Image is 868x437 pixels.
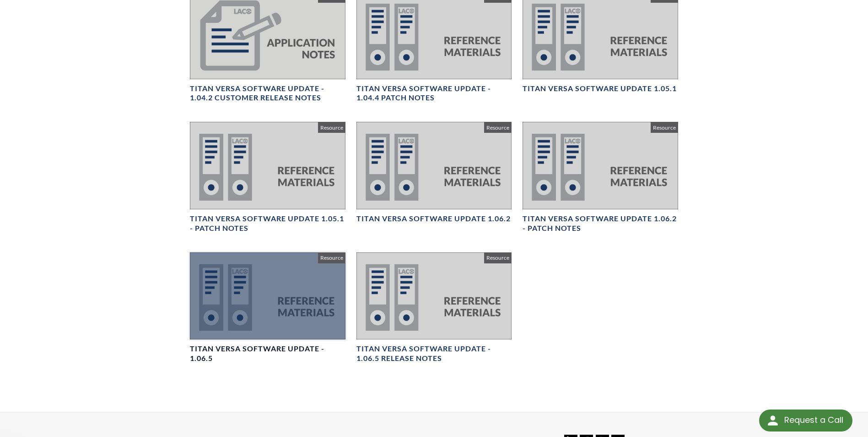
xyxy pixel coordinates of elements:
[766,413,780,428] img: round button
[190,214,345,233] h4: TITAN VERSA Software Update 1.05.1 - Patch Notes
[356,344,512,363] h4: TITAN VERSA Software Update - 1.06.5 Release Notes
[356,84,512,103] h4: TITAN VERSA Software Update - 1.04.4 Patch notes
[784,410,843,431] div: Request a Call
[759,410,852,432] div: Request a Call
[190,344,345,363] h4: TITAN VERSA Software Update - 1.06.5
[523,122,678,233] a: TITAN VERSA Software Update 1.06.2 - Patch Notes Resource
[651,122,678,133] span: Resource
[356,252,512,363] a: TITAN VERSA Software Update - 1.06.5 Release Notes Resource
[190,252,345,363] a: TITAN VERSA Software Update - 1.06.5 Resource
[484,122,512,133] span: Resource
[523,214,678,233] h4: TITAN VERSA Software Update 1.06.2 - Patch Notes
[190,84,345,103] h4: TITAN VERSA Software Update - 1.04.2 Customer Release notes
[190,122,345,233] a: TITAN VERSA Software Update 1.05.1 - Patch Notes Resource
[484,252,512,263] span: Resource
[318,122,345,133] span: Resource
[356,214,512,224] h4: TITAN VERSA Software Update 1.06.2
[318,252,345,263] span: Resource
[356,122,512,224] a: TITAN VERSA Software Update 1.06.2 Resource
[523,84,678,93] h4: TITAN VERSA Software Update 1.05.1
